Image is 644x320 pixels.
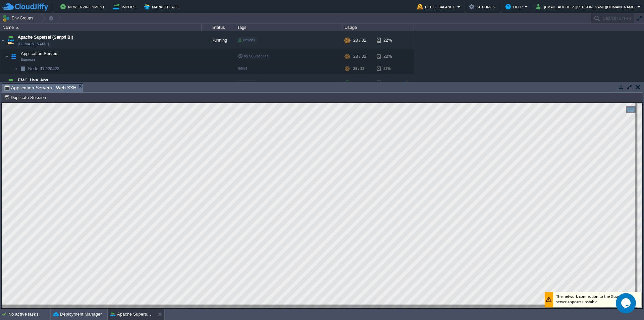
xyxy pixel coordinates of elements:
[543,189,640,204] div: The network connection to the Guacamole server appears unstable.
[18,77,48,84] a: EMC_Live_App
[18,41,49,47] a: [DOMAIN_NAME]
[16,27,19,29] img: AMDAwAAAACH5BAEAAAAALAAAAAABAAEAAAICRAEAOw==
[4,94,48,100] button: Duplicate Session
[2,13,36,23] button: Env Groups
[4,84,76,92] span: Application Servers : Web SSH
[113,3,138,11] button: Import
[536,3,637,11] button: [EMAIL_ADDRESS][PERSON_NAME][DOMAIN_NAME]
[21,58,35,62] span: Superset
[28,66,45,71] span: Node ID:
[1,24,201,31] div: Name
[6,74,15,92] img: AMDAwAAAACH5BAEAAAAALAAAAAABAAEAAAICRAEAOw==
[417,3,457,11] button: Refill Balance
[469,3,497,11] button: Settings
[377,63,398,74] div: 22%
[377,74,398,92] div: 11%
[235,24,342,31] div: Tags
[8,309,50,320] div: No active tasks
[353,74,364,92] div: 2 / 16
[343,24,414,31] div: Usage
[0,74,6,92] img: AMDAwAAAACH5BAEAAAAALAAAAAABAAEAAAICRAEAOw==
[6,31,15,49] img: AMDAwAAAACH5BAEAAAAALAAAAAABAAEAAAICRAEAOw==
[238,54,269,58] span: no SLB access
[144,3,181,11] button: Marketplace
[53,311,102,318] button: Deployment Manager
[353,50,366,63] div: 28 / 32
[616,293,637,313] iframe: chat widget
[353,63,364,74] div: 28 / 32
[202,74,235,92] div: Running
[28,66,60,72] span: 220423
[20,51,60,56] span: Application Servers
[377,50,398,63] div: 22%
[18,63,28,74] img: AMDAwAAAACH5BAEAAAAALAAAAAABAAEAAAICRAEAOw==
[377,31,398,49] div: 22%
[28,66,60,72] a: Node ID:220423
[237,37,257,43] div: devops
[353,31,366,49] div: 28 / 32
[14,63,18,74] img: AMDAwAAAACH5BAEAAAAALAAAAAABAAEAAAICRAEAOw==
[505,3,525,11] button: Help
[237,80,257,86] div: system
[2,3,48,11] img: CloudJiffy
[5,50,9,63] img: AMDAwAAAACH5BAEAAAAALAAAAAABAAEAAAICRAEAOw==
[20,51,60,56] a: Application ServersSuperset
[9,50,18,63] img: AMDAwAAAACH5BAEAAAAALAAAAAABAAEAAAICRAEAOw==
[202,24,235,31] div: Status
[238,66,247,70] span: latest
[60,3,107,11] button: New Environment
[18,34,73,41] a: Apache Superset (Sanpri BI)
[0,31,6,49] img: AMDAwAAAACH5BAEAAAAALAAAAAABAAEAAAICRAEAOw==
[110,311,153,318] button: Apache Superset (Sanpri BI)
[202,31,235,49] div: Running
